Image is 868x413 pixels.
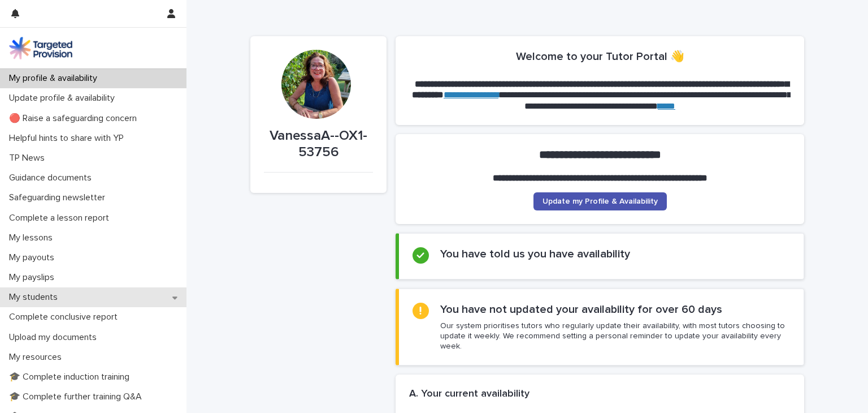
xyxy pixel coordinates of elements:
p: Safeguarding newsletter [5,192,114,203]
p: My payouts [5,252,63,263]
img: M5nRWzHhSzIhMunXDL62 [9,37,72,59]
p: My payslips [5,272,63,283]
h2: You have not updated your availability for over 60 days [440,303,722,316]
p: Update profile & availability [5,93,124,104]
h2: A. Your current availability [409,388,530,401]
a: Update my Profile & Availability [533,192,667,210]
p: 🎓 Complete further training Q&A [5,392,151,402]
p: Helpful hints to share with YP [5,133,133,144]
p: My lessons [5,233,62,243]
p: 🔴 Raise a safeguarding concern [5,113,146,124]
p: TP News [5,153,54,164]
h2: Welcome to your Tutor Portal 👋 [516,50,684,63]
p: Upload my documents [5,332,106,343]
p: Our system prioritises tutors who regularly update their availability, with most tutors choosing ... [440,321,790,352]
p: My profile & availability [5,73,106,84]
span: Update my Profile & Availability [542,197,658,205]
p: 🎓 Complete induction training [5,372,138,382]
p: Guidance documents [5,173,101,183]
p: Complete a lesson report [5,213,118,223]
h2: You have told us you have availability [440,247,630,261]
p: My resources [5,352,71,363]
p: My students [5,292,67,303]
p: Complete conclusive report [5,312,127,322]
p: VanessaA--OX1-53756 [264,128,373,161]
